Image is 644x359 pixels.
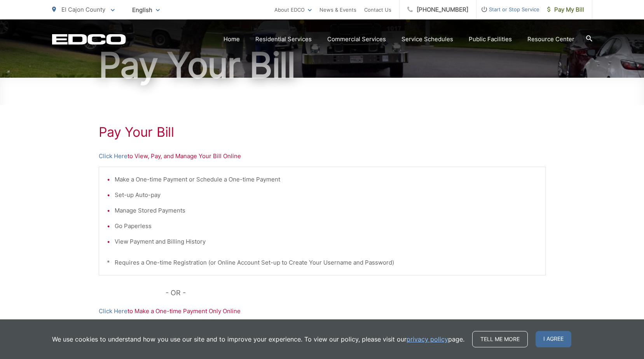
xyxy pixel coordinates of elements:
[327,35,386,44] a: Commercial Services
[115,221,538,231] li: Go Paperless
[115,175,538,184] li: Make a One-time Payment or Schedule a One-time Payment
[364,5,391,14] a: Contact Us
[407,335,448,344] a: privacy policy
[166,287,546,299] p: - OR -
[52,46,592,85] h1: Pay Your Bill
[52,34,126,45] a: EDCD logo. Return to the homepage.
[115,206,538,215] li: Manage Stored Payments
[115,237,538,246] li: View Payment and Billing History
[99,152,546,161] p: to View, Pay, and Manage Your Bill Online
[99,307,127,316] a: Click Here
[99,152,127,161] a: Click Here
[223,35,240,44] a: Home
[126,3,166,17] span: English
[255,35,312,44] a: Residential Services
[274,5,312,14] a: About EDCO
[472,331,528,347] a: Tell me more
[527,35,574,44] a: Resource Center
[401,35,453,44] a: Service Schedules
[547,5,584,14] span: Pay My Bill
[469,35,512,44] a: Public Facilities
[99,307,546,316] p: to Make a One-time Payment Only Online
[61,6,105,13] span: El Cajon County
[115,190,538,200] li: Set-up Auto-pay
[107,258,538,267] p: * Requires a One-time Registration (or Online Account Set-up to Create Your Username and Password)
[99,124,546,140] h1: Pay Your Bill
[52,335,464,344] p: We use cookies to understand how you use our site and to improve your experience. To view our pol...
[319,5,356,14] a: News & Events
